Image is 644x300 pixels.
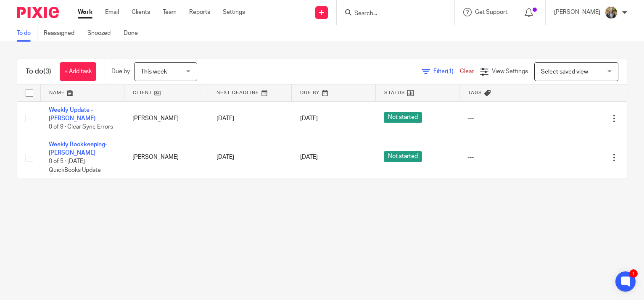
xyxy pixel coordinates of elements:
[223,8,245,16] a: Settings
[105,8,119,16] a: Email
[604,6,618,19] img: image.jpg
[460,68,474,74] a: Clear
[189,8,210,16] a: Reports
[629,269,638,278] div: 1
[384,112,422,123] span: Not started
[467,153,534,161] div: ---
[384,151,422,162] span: Not started
[124,136,208,179] td: [PERSON_NAME]
[163,8,177,16] a: Team
[208,101,292,136] td: [DATE]
[43,68,51,75] span: (3)
[49,107,95,121] a: Weekly Update - [PERSON_NAME]
[49,159,101,174] span: 0 of 5 · [DATE] QuickBooks Update
[492,68,528,74] span: View Settings
[49,124,113,130] span: 0 of 9 · Clear Sync Errors
[111,67,130,76] p: Due by
[447,68,454,74] span: (1)
[78,8,92,16] a: Work
[354,10,429,18] input: Search
[141,69,167,75] span: This week
[49,142,107,156] a: Weekly Bookkeeping- [PERSON_NAME]
[300,155,318,161] span: [DATE]
[87,25,117,42] a: Snoozed
[17,7,59,18] img: Pixie
[17,25,37,42] a: To do
[60,62,96,81] a: + Add task
[300,116,318,121] span: [DATE]
[541,69,588,75] span: Select saved view
[208,136,292,179] td: [DATE]
[132,8,150,16] a: Clients
[124,25,144,42] a: Done
[475,9,507,15] span: Get Support
[468,90,482,95] span: Tags
[44,25,81,42] a: Reassigned
[554,8,600,16] p: [PERSON_NAME]
[124,101,208,136] td: [PERSON_NAME]
[26,67,51,76] h1: To do
[467,114,534,123] div: ---
[433,68,460,74] span: Filter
